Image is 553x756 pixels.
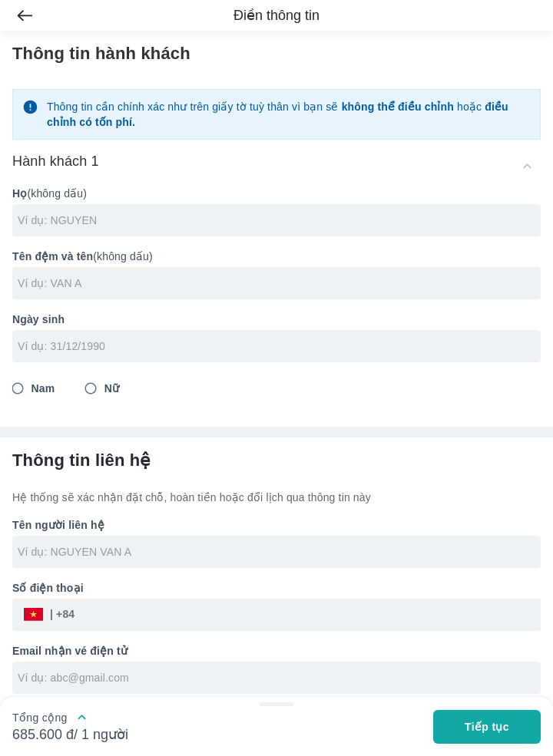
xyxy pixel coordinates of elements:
[12,43,541,64] h6: Thông tin hành khách
[12,519,104,531] b: Tên người liên hệ
[12,312,541,327] p: Ngày sinh
[104,381,119,396] span: Nữ
[12,187,27,200] b: Họ
[12,186,541,201] p: (không dấu)
[12,645,127,657] b: Email nhận vé điện tử
[18,669,541,685] input: Ví dụ: abc@gmail.com
[342,101,454,113] strong: không thể điều chỉnh
[12,250,93,262] b: Tên đệm và tên
[18,543,541,559] input: Ví dụ: NGUYEN VAN A
[31,381,55,396] span: Nam
[18,276,541,291] input: Ví dụ: VAN A
[18,213,541,228] input: Ví dụ: NGUYEN
[12,152,99,170] h6: Hành khách 1
[12,249,541,264] p: (không dấu)
[47,99,531,130] p: Thông tin cần chính xác như trên giấy tờ tuỳ thân vì bạn sẽ hoặc
[233,6,320,25] span: Điền thông tin
[12,490,541,505] p: Hệ thống sẽ xác nhận đặt chỗ, hoàn tiền hoặc đổi lịch qua thông tin này
[17,10,31,21] img: arrow-left
[12,450,541,471] h6: Thông tin liên hệ
[12,582,84,594] b: Số điện thoại
[18,338,525,354] input: Ví dụ: 31/12/1990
